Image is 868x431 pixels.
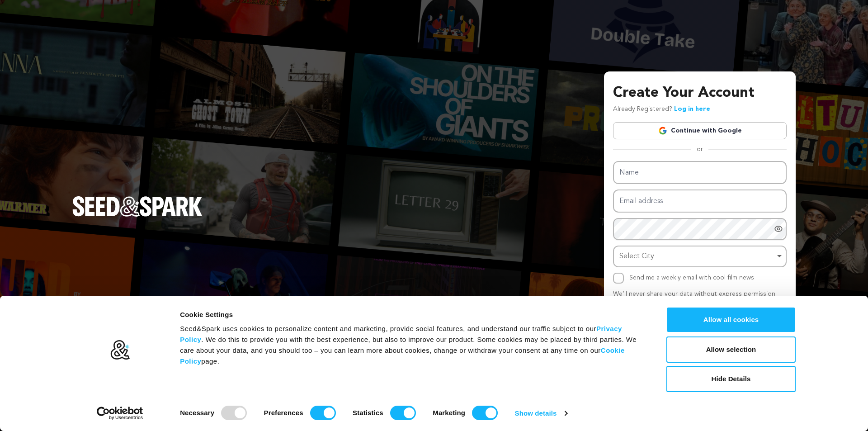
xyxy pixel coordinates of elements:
input: Name [613,161,787,184]
div: Cookie Settings [180,309,646,320]
div: Seed&Spark uses cookies to personalize content and marketing, provide social features, and unders... [180,323,646,367]
a: Show password as plain text. Warning: this will display your password on the screen. [774,224,783,233]
button: Allow all cookies [666,307,796,333]
label: Send me a weekly email with cool film news [629,275,754,281]
a: Continue with Google [613,122,787,139]
img: logo [110,340,130,360]
p: Already Registered? [613,104,710,115]
a: Usercentrics Cookiebot - opens in a new window [80,407,160,420]
a: Seed&Spark Homepage [72,196,203,234]
strong: Statistics [353,409,383,417]
img: Seed&Spark Logo [72,196,203,216]
strong: Preferences [264,409,303,417]
a: Show details [515,407,567,420]
strong: Marketing [433,409,465,417]
legend: Consent Selection [179,402,180,403]
h3: Create Your Account [613,82,787,104]
button: Allow selection [666,336,796,363]
strong: Necessary [180,409,214,417]
a: Log in here [674,106,710,112]
p: We’ll never share your data without express permission. By clicking Create Account, I agree that ... [613,289,787,321]
div: Select City [619,250,775,263]
img: Google logo [658,126,667,135]
button: Hide Details [666,366,796,392]
input: Email address [613,189,787,213]
span: or [691,145,708,154]
a: Privacy Policy [180,325,622,343]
